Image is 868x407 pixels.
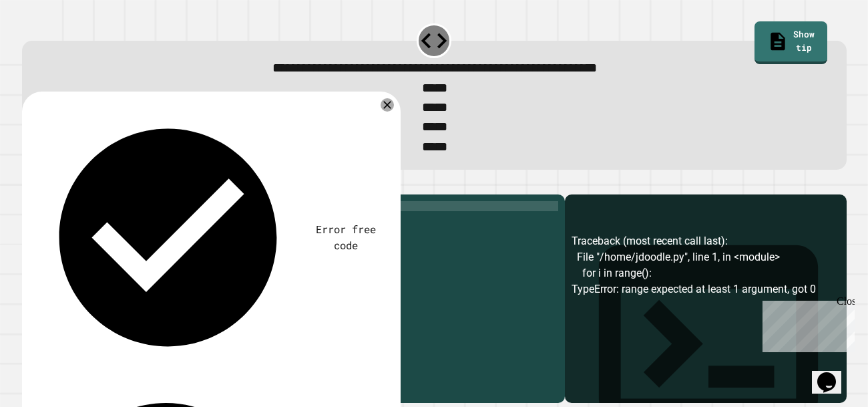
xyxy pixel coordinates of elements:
div: Error free code [312,222,381,253]
a: Show tip [754,21,828,64]
div: Chat with us now!Close [5,5,92,85]
div: Traceback (most recent call last): File "/home/jdoodle.py", line 1, in <module> for i in range():... [572,233,840,403]
iframe: chat widget [812,354,855,394]
iframe: chat widget [757,295,855,352]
